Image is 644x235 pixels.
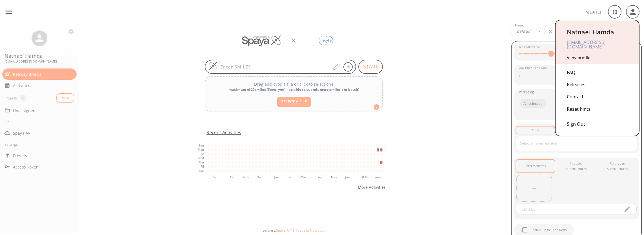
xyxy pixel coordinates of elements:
div: [EMAIL_ADDRESS][DOMAIN_NAME] [567,35,628,54]
div: Reset hints [567,103,628,115]
div: FAQ [567,66,628,79]
div: Releases [567,79,628,91]
div: Contact [567,91,628,103]
div: Natnael Hamda [567,29,628,35]
div: Sign Out [567,115,628,130]
a: View profile [567,55,590,60]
